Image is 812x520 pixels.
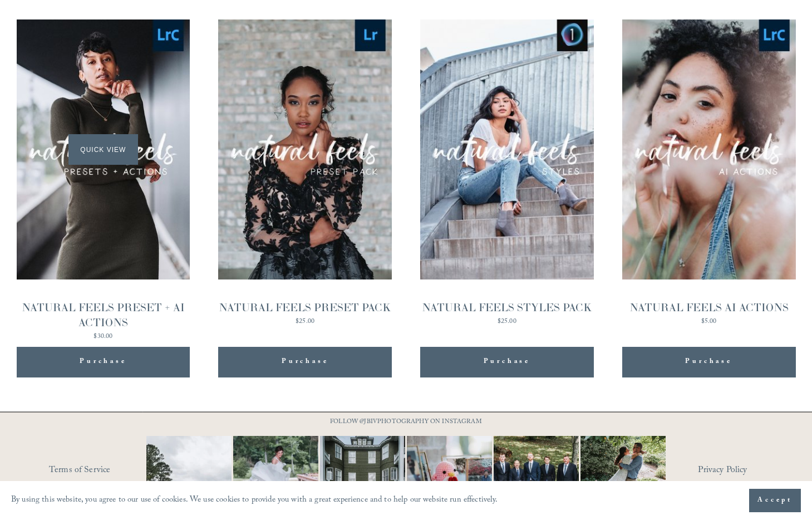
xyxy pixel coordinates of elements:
[422,318,592,325] div: $25.00
[218,347,392,377] button: Purchase
[219,300,391,315] div: NATURAL FEELS PRESET PACK
[422,300,592,315] div: NATURAL FEELS STYLES PACK
[282,355,328,369] span: Purchase
[17,347,190,377] button: Purchase
[749,489,801,512] button: Accept
[757,495,793,506] span: Accept
[622,19,796,327] a: NATURAL FEELS AI ACTIONS
[622,347,796,377] button: Purchase
[420,347,594,377] button: Purchase
[698,462,795,479] a: Privacy Policy
[629,300,789,315] div: NATURAL FEELS AI ACTIONS
[420,19,594,327] a: NATURAL FEELS STYLES PACK
[219,318,391,325] div: $25.00
[629,318,789,325] div: $5.00
[80,355,126,369] span: Purchase
[17,333,190,340] div: $30.00
[484,355,530,369] span: Purchase
[309,416,504,429] p: FOLLOW @JBIVPHOTOGRAPHY ON INSTAGRAM
[17,19,190,342] a: NATURAL FEELS PRESET + AI ACTIONS
[11,493,498,509] p: By using this website, you agree to our use of cookies. We use cookies to provide you with a grea...
[17,300,190,330] div: NATURAL FEELS PRESET + AI ACTIONS
[685,355,732,369] span: Purchase
[49,462,179,479] a: Terms of Service
[218,19,392,327] a: NATURAL FEELS PRESET PACK
[68,134,138,165] span: Quick View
